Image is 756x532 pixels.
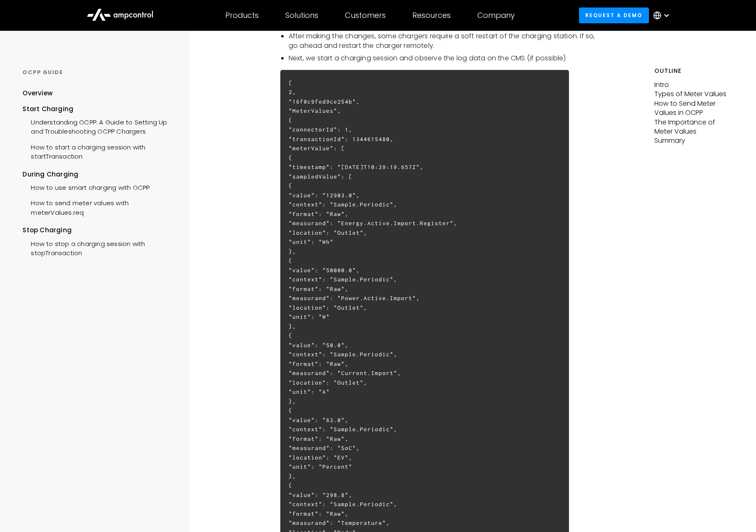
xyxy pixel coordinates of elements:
[225,11,259,20] div: Products
[22,114,174,139] a: Understanding OCPP: A Guide to Setting Up and Troubleshooting OCPP Chargers
[22,104,174,114] div: Start Charging
[289,32,601,50] li: After making the changes, some chargers require a soft restart of the charging station. If so, go...
[654,80,734,89] p: Intro
[22,89,52,98] div: Overview
[22,179,150,194] a: How to use smart charging with OCPP
[22,89,52,104] a: Overview
[654,118,734,137] p: The Importance of Meter Values
[345,11,386,20] div: Customers
[22,226,174,235] div: Stop Charging
[22,194,174,219] a: How to send meter values with meterValues.req
[579,7,649,23] a: Request a demo
[477,11,515,20] div: Company
[412,11,451,20] div: Resources
[22,69,174,76] div: OCPP GUIDE
[22,139,174,164] a: How to start a charging session with startTransaction
[654,67,734,75] h5: Outline
[654,99,734,118] p: How to Send Meter Values in OCPP
[654,89,734,99] p: Types of Meter Values
[22,235,174,260] a: How to stop a charging session with stopTransaction
[22,170,174,179] div: During Charging
[285,11,318,20] div: Solutions
[289,54,601,63] li: Next, we start a charging session and observe the log data on the CMS (if possible)
[654,136,734,145] p: Summary
[280,22,352,32] strong: Use meterValue.req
